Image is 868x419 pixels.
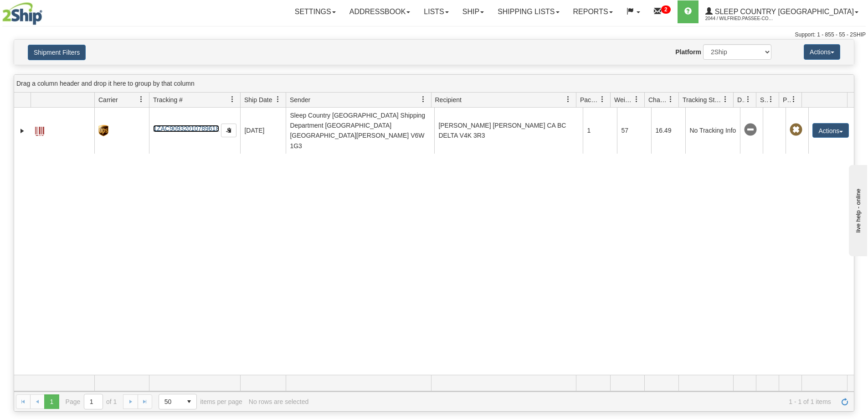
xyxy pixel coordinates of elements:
td: 1 [583,108,617,154]
a: Label [35,123,44,137]
span: Page of 1 [66,394,117,409]
span: Shipment Issues [760,95,768,104]
td: 16.49 [651,108,685,154]
a: Delivery Status filter column settings [740,92,756,107]
span: Charge [648,95,668,104]
span: Page 1 [44,394,59,409]
img: logo2044.jpg [2,2,42,25]
a: Ship [456,0,491,23]
a: Shipment Issues filter column settings [763,92,779,107]
a: Charge filter column settings [663,92,678,107]
span: Ship Date [244,95,272,104]
div: Support: 1 - 855 - 55 - 2SHIP [2,31,866,39]
a: Lists [417,0,455,23]
a: Recipient filter column settings [560,92,576,107]
a: Ship Date filter column settings [270,92,286,107]
span: Weight [614,95,633,104]
sup: 2 [661,5,671,14]
button: Actions [804,44,840,60]
span: Pickup Status [783,95,791,104]
span: Pickup Not Assigned [790,124,802,136]
a: Reports [566,0,620,23]
span: 50 [164,397,176,406]
span: No Tracking Info [744,124,757,136]
td: [PERSON_NAME] [PERSON_NAME] CA BC DELTA V4K 3R3 [434,108,583,154]
label: Platform [675,47,701,57]
iframe: chat widget [847,163,867,256]
span: Recipient [435,95,462,104]
button: Copy to clipboard [221,124,236,137]
td: [DATE] [240,108,286,154]
span: Carrier [98,95,118,104]
button: Actions [812,123,849,138]
button: Shipment Filters [28,45,86,60]
span: Packages [580,95,599,104]
a: Settings [288,0,343,23]
a: Packages filter column settings [595,92,610,107]
div: No rows are selected [249,398,309,405]
span: 2044 / Wilfried.Passee-Coutrin [705,14,774,23]
td: Sleep Country [GEOGRAPHIC_DATA] Shipping Department [GEOGRAPHIC_DATA] [GEOGRAPHIC_DATA][PERSON_NA... [286,108,434,154]
a: 1ZAC90932010789618 [153,125,219,132]
span: Tracking Status [683,95,722,104]
span: Sender [290,95,310,104]
span: items per page [159,394,242,409]
a: 2 [647,0,678,23]
a: Weight filter column settings [629,92,644,107]
span: Tracking # [153,95,183,104]
a: Pickup Status filter column settings [786,92,801,107]
span: 1 - 1 of 1 items [315,398,831,405]
img: 8 - UPS [98,125,108,136]
span: select [182,394,196,409]
div: live help - online [7,8,84,15]
td: No Tracking Info [685,108,740,154]
a: Sender filter column settings [416,92,431,107]
a: Addressbook [343,0,417,23]
a: Sleep Country [GEOGRAPHIC_DATA] 2044 / Wilfried.Passee-Coutrin [699,0,865,23]
span: Sleep Country [GEOGRAPHIC_DATA] [713,8,854,16]
span: Delivery Status [737,95,745,104]
td: 57 [617,108,651,154]
input: Page 1 [84,394,103,409]
a: Tracking # filter column settings [225,92,240,107]
a: Expand [18,126,27,135]
a: Tracking Status filter column settings [718,92,733,107]
a: Shipping lists [491,0,566,23]
a: Carrier filter column settings [134,92,149,107]
a: Refresh [837,394,852,409]
div: grid grouping header [14,75,854,93]
span: Page sizes drop down [159,394,197,409]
